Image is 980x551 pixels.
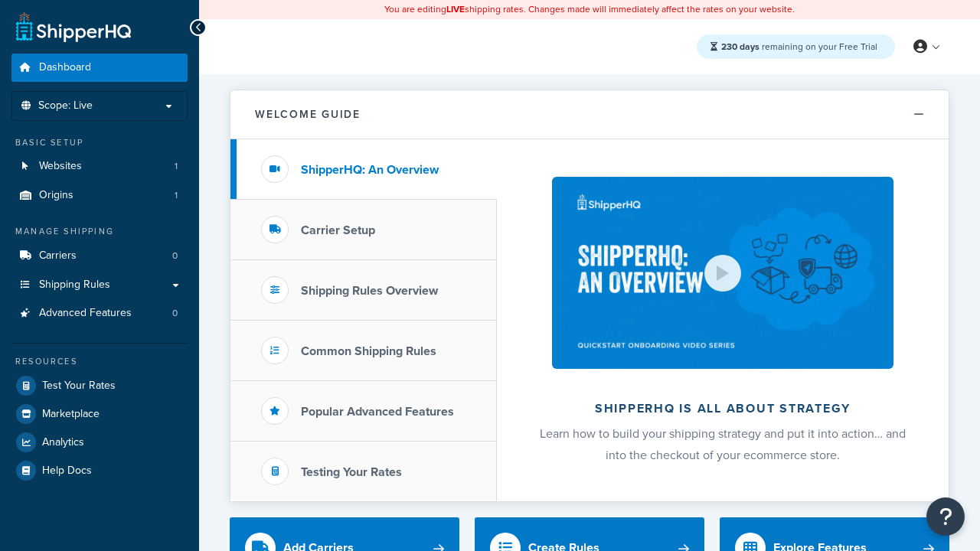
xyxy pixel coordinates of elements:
[301,223,375,237] h3: Carrier Setup
[42,380,116,393] span: Test Your Rates
[11,400,188,428] a: Marketplace
[39,189,73,202] span: Origins
[301,405,454,419] h3: Popular Advanced Features
[11,181,188,210] li: Origins
[11,54,188,82] a: Dashboard
[230,90,949,139] button: Welcome Guide
[11,457,188,484] a: Help Docs
[39,307,132,320] span: Advanced Features
[42,408,100,421] span: Marketplace
[42,436,84,449] span: Analytics
[446,2,465,16] b: LIVE
[11,225,188,238] div: Manage Shipping
[39,160,82,173] span: Websites
[172,249,178,262] span: 0
[11,242,188,270] li: Carriers
[540,425,906,464] span: Learn how to build your shipping strategy and put it into action… and into the checkout of your e...
[39,249,77,262] span: Carriers
[552,177,893,369] img: ShipperHQ is all about strategy
[172,307,178,320] span: 0
[11,181,188,210] a: Origins1
[39,279,110,292] span: Shipping Rules
[11,372,188,399] a: Test Your Rates
[301,163,439,177] h3: ShipperHQ: An Overview
[11,242,188,270] a: Carriers0
[721,40,759,54] strong: 230 days
[11,152,188,181] a: Websites1
[301,344,436,358] h3: Common Shipping Rules
[721,40,877,54] span: remaining on your Free Trial
[11,299,188,328] li: Advanced Features
[926,497,965,536] button: Open Resource Center
[39,61,91,74] span: Dashboard
[301,465,402,479] h3: Testing Your Rates
[11,355,188,368] div: Resources
[301,284,438,298] h3: Shipping Rules Overview
[537,402,908,416] h2: ShipperHQ is all about strategy
[11,152,188,181] li: Websites
[11,136,188,149] div: Basic Setup
[175,160,178,173] span: 1
[38,99,93,112] span: Scope: Live
[11,271,188,299] a: Shipping Rules
[175,189,178,202] span: 1
[11,429,188,456] a: Analytics
[11,299,188,328] a: Advanced Features0
[42,465,92,478] span: Help Docs
[255,109,361,120] h2: Welcome Guide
